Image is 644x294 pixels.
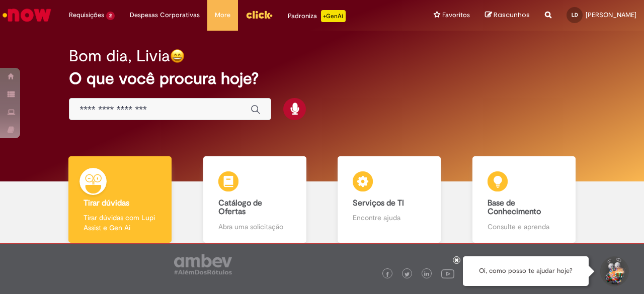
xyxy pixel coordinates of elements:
[170,49,185,63] img: happy-face.png
[442,10,470,20] span: Favoritos
[1,5,53,25] img: ServiceNow
[441,267,454,280] img: logo_footer_youtube.png
[488,222,560,232] p: Consulte e aprenda
[53,156,188,243] a: Tirar dúvidas Tirar dúvidas com Lupi Assist e Gen Ai
[174,254,232,274] img: logo_footer_ambev_rotulo_gray.png
[572,12,578,18] span: LD
[215,10,230,20] span: More
[322,156,457,243] a: Serviços de TI Encontre ajuda
[188,156,323,243] a: Catálogo de Ofertas Abra uma solicitação
[405,272,410,277] img: logo_footer_twitter.png
[69,47,170,65] h2: Bom dia, Livia
[488,198,541,217] b: Base de Conhecimento
[246,7,273,22] img: click_logo_yellow_360x200.png
[69,10,104,20] span: Requisições
[106,12,115,20] span: 2
[353,213,426,223] p: Encontre ajuda
[485,11,530,20] a: Rascunhos
[586,11,636,19] span: [PERSON_NAME]
[463,256,589,286] div: Oi, como posso te ajudar hoje?
[494,10,530,20] span: Rascunhos
[69,70,575,87] h2: O que você procura hoje?
[218,222,291,232] p: Abra uma solicitação
[288,10,346,22] div: Padroniza
[130,10,200,20] span: Despesas Corporativas
[84,198,129,208] b: Tirar dúvidas
[218,198,262,217] b: Catálogo de Ofertas
[457,156,592,243] a: Base de Conhecimento Consulte e aprenda
[84,213,156,233] p: Tirar dúvidas com Lupi Assist e Gen Ai
[599,256,629,286] button: Iniciar Conversa de Suporte
[321,10,346,22] p: +GenAi
[353,198,404,208] b: Serviços de TI
[385,272,390,277] img: logo_footer_facebook.png
[424,271,429,277] img: logo_footer_linkedin.png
